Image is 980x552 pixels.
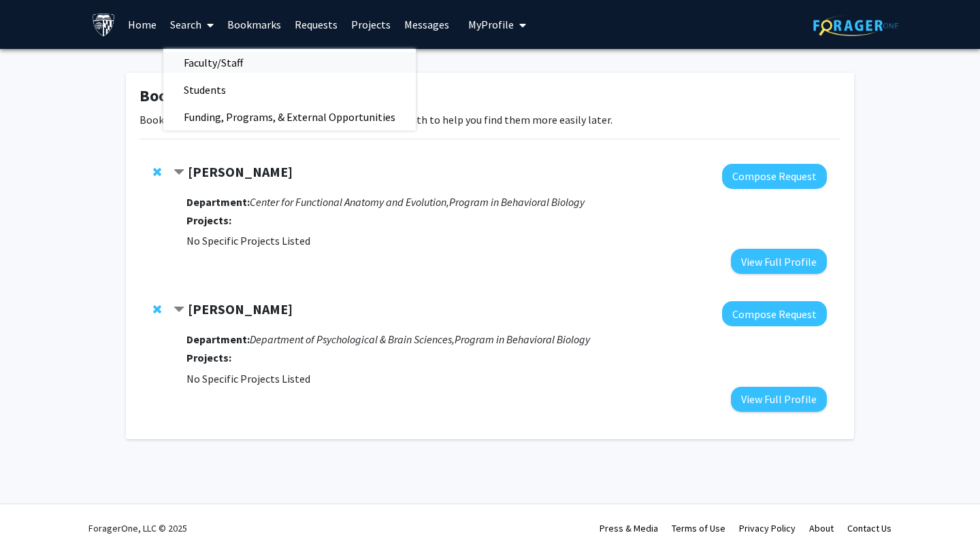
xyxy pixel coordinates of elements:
i: Center for Functional Anatomy and Evolution, [250,195,449,209]
button: Compose Request to Kisi Bohn [722,301,827,326]
i: Department of Psychological & Brain Sciences, [250,332,455,346]
a: Funding, Programs, & External Opportunities [163,107,416,127]
iframe: Chat [10,491,58,542]
strong: Projects: [186,213,231,227]
strong: [PERSON_NAME] [188,300,293,317]
a: Terms of Use [672,522,725,534]
span: Students [163,76,246,103]
a: Home [121,1,163,48]
strong: [PERSON_NAME] [188,163,293,180]
span: Contract Kisi Bohn Bookmark [174,305,184,315]
span: Remove Kisi Bohn from bookmarks [153,304,161,315]
span: Remove Amy Balanoff from bookmarks [153,167,161,177]
button: Compose Request to Amy Balanoff [722,164,827,189]
img: Johns Hopkins University Logo [92,13,116,37]
span: No Specific Projects Listed [186,372,310,385]
a: Messages [397,1,456,48]
button: View Full Profile [731,387,827,412]
h1: Bookmarks [140,86,840,106]
a: Privacy Policy [739,522,796,534]
span: Contract Amy Balanoff Bookmark [174,167,184,178]
i: Program in Behavioral Biology [455,332,590,346]
strong: Projects: [186,351,231,364]
a: Faculty/Staff [163,52,416,73]
a: Students [163,80,416,100]
span: Funding, Programs, & External Opportunities [163,103,416,131]
a: Projects [344,1,397,48]
strong: Department: [186,332,250,346]
a: Contact Us [847,522,892,534]
strong: Department: [186,195,250,209]
i: Program in Behavioral Biology [449,195,585,209]
p: Bookmark the faculty/staff you are interested in working with to help you find them more easily l... [140,111,840,128]
a: Press & Media [600,522,658,534]
div: ForagerOne, LLC © 2025 [88,504,187,552]
span: No Specific Projects Listed [186,234,310,247]
span: Faculty/Staff [163,49,263,76]
button: View Full Profile [731,249,827,274]
a: Bookmarks [220,1,288,48]
a: Requests [288,1,344,48]
span: My Profile [468,18,514,31]
a: Search [163,1,220,48]
a: About [809,522,834,534]
img: ForagerOne Logo [813,15,898,36]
